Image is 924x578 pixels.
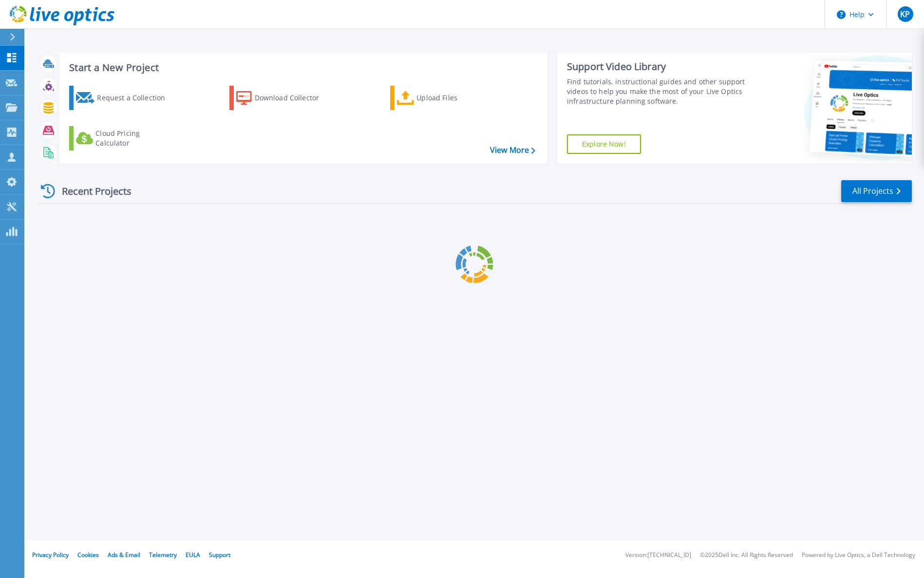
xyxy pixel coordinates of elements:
[567,60,748,73] div: Support Video Library
[149,551,177,559] a: Telemetry
[625,552,691,559] li: Version: [TECHNICAL_ID]
[416,88,494,108] div: Upload Files
[209,551,230,559] a: Support
[255,88,333,108] div: Download Collector
[700,552,793,559] li: © 2025 Dell Inc. All Rights Reserved
[567,134,641,154] a: Explore Now!
[390,86,499,110] a: Upload Files
[841,180,912,202] a: All Projects
[69,62,535,73] h3: Start a New Project
[490,146,535,155] a: View More
[69,86,178,110] a: Request a Collection
[567,77,748,106] div: Find tutorials, instructional guides and other support videos to help you make the most of your L...
[97,88,175,108] div: Request a Collection
[108,551,140,559] a: Ads & Email
[32,551,69,559] a: Privacy Policy
[229,86,338,110] a: Download Collector
[900,10,910,18] span: KP
[69,126,178,150] a: Cloud Pricing Calculator
[38,179,145,203] div: Recent Projects
[95,129,173,148] div: Cloud Pricing Calculator
[186,551,200,559] a: EULA
[802,552,915,559] li: Powered by Live Optics, a Dell Technology
[77,551,99,559] a: Cookies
